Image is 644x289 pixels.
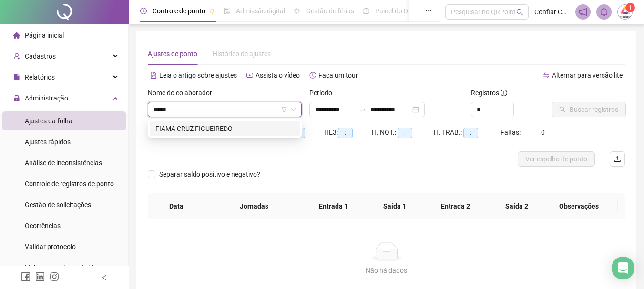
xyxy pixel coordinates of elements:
[21,272,31,281] span: facebook
[148,88,218,98] label: Nome do colaborador
[13,74,20,80] span: file
[625,3,635,12] sup: Atualize o seu contato no menu Meus Dados
[501,129,522,136] span: Faltas:
[153,7,205,15] span: Controle de ponto
[309,72,316,79] span: history
[150,121,300,136] div: FIAMA CRUZ FIGUEIREDO
[613,155,621,163] span: upload
[159,265,613,276] div: Não há dados
[13,95,20,101] span: lock
[148,50,197,58] span: Ajustes de ponto
[486,193,547,219] th: Saída 2
[425,8,432,14] span: ellipsis
[471,88,507,98] span: Registros
[425,193,486,219] th: Entrada 2
[25,73,55,81] span: Relatórios
[25,94,68,102] span: Administração
[25,243,76,250] span: Validar protocolo
[338,128,353,138] span: --:--
[209,9,215,14] span: pushpin
[548,201,610,211] span: Observações
[398,128,412,138] span: --:--
[25,180,114,188] span: Controle de registros de ponto
[516,9,523,16] span: search
[25,138,71,146] span: Ajustes rápidos
[303,193,364,219] th: Entrada 1
[140,8,147,14] span: clock-circle
[306,7,354,15] span: Gestão de férias
[294,8,300,14] span: sun
[236,7,285,15] span: Admissão digital
[256,71,300,79] span: Assista o vídeo
[518,151,595,167] button: Ver espelho de ponto
[359,106,367,113] span: swap-right
[543,72,550,79] span: swap
[434,127,501,138] div: H. TRAB.:
[540,193,618,219] th: Observações
[25,264,97,271] span: Link para registro rápido
[629,4,632,11] span: 1
[579,8,587,16] span: notification
[363,8,369,14] span: dashboard
[25,117,72,125] span: Ajustes da folha
[324,127,372,138] div: HE 3:
[318,71,358,79] span: Faça um tour
[50,272,59,281] span: instagram
[600,8,608,16] span: bell
[159,71,237,79] span: Leia o artigo sobre ajustes
[155,169,264,179] span: Separar saldo positivo e negativo?
[612,257,634,279] div: Open Intercom Messenger
[204,193,303,219] th: Jornadas
[552,71,623,79] span: Alternar para versão lite
[372,127,434,138] div: H. NOT.:
[246,72,253,79] span: youtube
[224,8,230,14] span: file-done
[101,274,108,281] span: left
[463,128,478,138] span: --:--
[13,32,20,39] span: home
[25,31,64,39] span: Página inicial
[13,53,20,60] span: user-add
[359,106,367,113] span: to
[534,7,570,17] span: Confiar Consultoria
[25,159,102,167] span: Análise de inconsistências
[364,193,425,219] th: Saída 1
[309,88,338,98] label: Período
[552,102,626,117] button: Buscar registros
[281,107,287,112] span: filter
[213,50,271,58] span: Histórico de ajustes
[375,7,412,15] span: Painel do DP
[35,272,45,281] span: linkedin
[155,123,294,134] div: FIAMA CRUZ FIGUEIREDO
[291,107,296,112] span: down
[25,222,61,229] span: Ocorrências
[501,90,507,96] span: info-circle
[150,72,157,79] span: file-text
[25,52,56,60] span: Cadastros
[148,193,204,219] th: Data
[541,129,545,136] span: 0
[25,201,91,209] span: Gestão de solicitações
[618,5,632,19] img: 31516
